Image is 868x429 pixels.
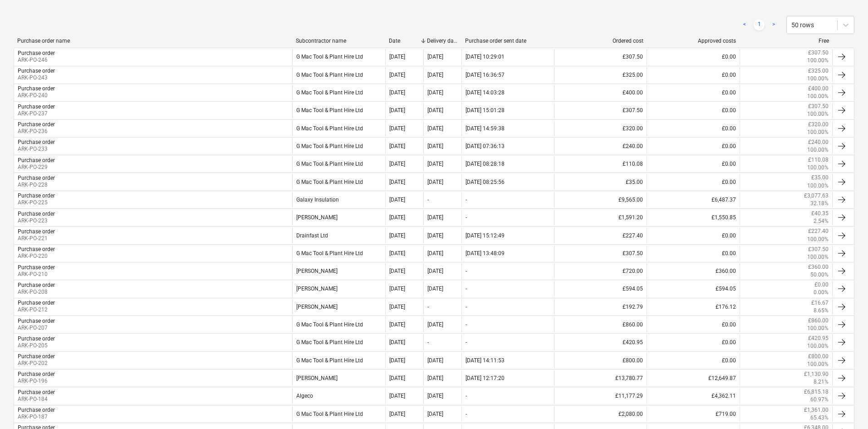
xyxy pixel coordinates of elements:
[647,121,739,136] div: £0.00
[18,353,55,360] div: Purchase order
[18,342,55,350] p: ARK-PO-205
[647,317,739,332] div: £0.00
[811,174,829,182] p: £35.00
[647,85,739,100] div: £0.00
[823,385,868,429] div: Chat Widget
[18,74,55,82] p: ARK-PO-243
[427,339,429,345] div: -
[18,395,55,403] p: ARK-PO-184
[18,407,55,413] div: Purchase order
[427,125,443,132] div: [DATE]
[18,217,55,225] p: ARK-PO-223
[647,263,739,279] div: £360.00
[466,375,505,381] div: [DATE] 12:17:20
[807,342,829,350] p: 100.00%
[558,38,643,44] div: Ordered cost
[18,139,55,145] div: Purchase order
[427,250,443,256] div: [DATE]
[554,192,647,207] div: £9,565.00
[647,49,739,64] div: £0.00
[807,57,829,64] p: 100.00%
[647,370,739,386] div: £12,649.87
[389,89,405,96] div: [DATE]
[292,103,385,118] div: G Mac Tool & Plant Hire Ltd
[18,228,55,235] div: Purchase order
[292,281,385,296] div: [PERSON_NAME]
[18,145,55,153] p: ARK-PO-233
[292,138,385,154] div: G Mac Tool & Plant Hire Ltd
[18,282,55,288] div: Purchase order
[427,72,443,78] div: [DATE]
[427,286,443,292] div: [DATE]
[427,54,443,60] div: [DATE]
[647,156,739,172] div: £0.00
[292,317,385,332] div: G Mac Tool & Plant Hire Ltd
[807,325,829,332] p: 100.00%
[743,38,829,44] div: Free
[466,179,505,185] div: [DATE] 08:25:56
[18,68,55,74] div: Purchase order
[18,377,55,385] p: ARK-PO-196
[647,174,739,189] div: £0.00
[647,227,739,243] div: £0.00
[466,321,467,328] div: -
[466,304,467,310] div: -
[292,174,385,189] div: G Mac Tool & Plant Hire Ltd
[18,163,55,171] p: ARK-PO-229
[427,393,443,399] div: [DATE]
[18,300,55,306] div: Purchase order
[389,411,405,417] div: [DATE]
[18,181,55,189] p: ARK-PO-228
[18,246,55,252] div: Purchase order
[807,146,829,154] p: 100.00%
[466,89,505,96] div: [DATE] 14:03:28
[427,179,443,185] div: [DATE]
[466,286,467,292] div: -
[810,271,829,279] p: 50.00%
[804,192,829,200] p: £3,077.63
[389,214,405,221] div: [DATE]
[292,353,385,368] div: G Mac Tool & Plant Hire Ltd
[389,339,405,345] div: [DATE]
[18,110,55,118] p: ARK-PO-237
[808,49,829,57] p: £307.50
[17,38,289,44] div: Purchase order name
[651,38,736,44] div: Approved costs
[427,321,443,328] div: [DATE]
[389,286,405,292] div: [DATE]
[811,210,829,217] p: £40.35
[18,306,55,314] p: ARK-PO-212
[807,182,829,190] p: 100.00%
[814,217,829,225] p: 2.54%
[808,317,829,325] p: £860.00
[292,227,385,243] div: Drainfast Ltd
[18,157,55,163] div: Purchase order
[804,370,829,378] p: £1,130.90
[18,121,55,128] div: Purchase order
[18,104,55,110] div: Purchase order
[18,199,55,207] p: ARK-PO-225
[427,357,443,364] div: [DATE]
[18,85,55,92] div: Purchase order
[292,67,385,83] div: G Mac Tool & Plant Hire Ltd
[807,164,829,172] p: 100.00%
[292,49,385,64] div: G Mac Tool & Plant Hire Ltd
[389,38,420,44] div: Date
[18,252,55,260] p: ARK-PO-220
[292,246,385,261] div: G Mac Tool & Plant Hire Ltd
[810,200,829,207] p: 32.18%
[808,67,829,75] p: £325.00
[647,281,739,296] div: £594.05
[427,143,443,149] div: [DATE]
[647,388,739,404] div: £4,362.11
[389,321,405,328] div: [DATE]
[389,375,405,381] div: [DATE]
[804,388,829,396] p: £6,815.18
[466,197,467,203] div: -
[814,281,829,289] p: £0.00
[427,214,443,221] div: [DATE]
[389,357,405,364] div: [DATE]
[18,288,55,296] p: ARK-PO-208
[554,388,647,404] div: £11,177.29
[554,138,647,154] div: £240.00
